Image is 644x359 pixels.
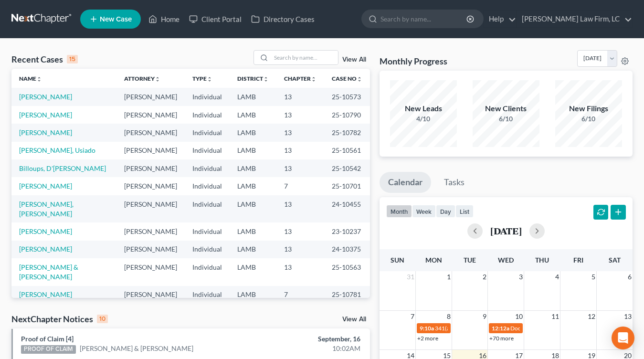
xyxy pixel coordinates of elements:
a: [PERSON_NAME] [19,245,72,253]
a: Help [484,11,516,28]
div: Open Intercom Messenger [612,327,634,349]
td: 25-10781 [324,286,370,304]
span: 31 [406,271,415,283]
td: [PERSON_NAME] [116,142,185,159]
div: PROOF OF CLAIM [21,345,76,354]
i: unfold_more [207,76,212,82]
td: LAMB [230,142,276,159]
span: 13 [623,311,633,322]
span: Sun [391,256,404,264]
td: Individual [185,124,230,141]
i: unfold_more [357,76,362,82]
span: 6 [627,271,633,283]
span: 2 [482,271,487,283]
td: 13 [276,106,324,124]
td: Individual [185,222,230,240]
a: [PERSON_NAME] [19,93,72,101]
button: week [412,205,436,218]
td: [PERSON_NAME] [116,241,185,258]
i: unfold_more [311,76,317,82]
div: NextChapter Notices [11,313,108,325]
span: 12:12a [492,325,509,332]
i: unfold_more [263,76,269,82]
i: unfold_more [36,76,42,82]
div: Recent Cases [11,53,78,65]
td: [PERSON_NAME] [116,124,185,141]
td: Individual [185,241,230,258]
a: [PERSON_NAME], [PERSON_NAME] [19,200,74,218]
td: [PERSON_NAME] [116,177,185,195]
td: LAMB [230,195,276,222]
span: 10 [514,311,524,322]
a: Proof of Claim [4] [21,335,74,343]
h2: [DATE] [490,226,522,236]
td: LAMB [230,106,276,124]
a: [PERSON_NAME] Law Firm, LC [517,11,632,28]
span: 3 [518,271,524,283]
div: 15 [67,55,78,63]
a: Typeunfold_more [192,75,212,82]
td: Individual [185,88,230,106]
td: Individual [185,142,230,159]
span: 12 [587,311,596,322]
td: 7 [276,286,324,304]
td: 13 [276,195,324,222]
td: 25-10790 [324,106,370,124]
td: Individual [185,195,230,222]
span: New Case [100,16,132,23]
a: +70 more [489,335,514,342]
a: Home [144,11,184,28]
a: [PERSON_NAME] [19,111,72,119]
td: Individual [185,177,230,195]
a: Tasks [435,172,473,193]
span: 5 [591,271,596,283]
td: [PERSON_NAME] [116,106,185,124]
td: 25-10563 [324,258,370,285]
a: Nameunfold_more [19,75,42,82]
td: 25-10701 [324,177,370,195]
a: [PERSON_NAME] [19,182,72,190]
td: 7 [276,177,324,195]
td: 13 [276,124,324,141]
span: 9:10a [420,325,434,332]
input: Search by name... [380,10,468,28]
a: Client Portal [184,11,246,28]
button: list [455,205,474,218]
td: 13 [276,142,324,159]
a: Billoups, D'[PERSON_NAME] [19,164,106,172]
span: Thu [535,256,549,264]
a: +2 more [417,335,438,342]
span: 11 [550,311,560,322]
span: 341(a) meeting for [PERSON_NAME] [435,325,527,332]
td: 13 [276,258,324,285]
td: 23-10237 [324,222,370,240]
td: [PERSON_NAME] [116,88,185,106]
td: LAMB [230,124,276,141]
td: 25-10782 [324,124,370,141]
td: 13 [276,88,324,106]
td: Individual [185,286,230,304]
td: LAMB [230,177,276,195]
td: 25-10542 [324,159,370,177]
td: 24-10455 [324,195,370,222]
td: [PERSON_NAME] [116,195,185,222]
span: Docket Text: for [PERSON_NAME] [510,325,596,332]
button: day [436,205,455,218]
td: [PERSON_NAME] [116,286,185,304]
input: Search by name... [271,51,338,64]
a: View All [342,56,366,63]
a: Attorneyunfold_more [124,75,160,82]
a: [PERSON_NAME] [19,227,72,235]
td: [PERSON_NAME] [116,222,185,240]
td: LAMB [230,88,276,106]
span: Mon [425,256,442,264]
div: New Filings [555,103,622,114]
td: LAMB [230,286,276,304]
td: 24-10375 [324,241,370,258]
td: Individual [185,258,230,285]
td: 13 [276,241,324,258]
div: New Leads [390,103,457,114]
a: [PERSON_NAME], Usiado [19,146,95,154]
div: 10:02AM [253,344,360,353]
td: LAMB [230,222,276,240]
